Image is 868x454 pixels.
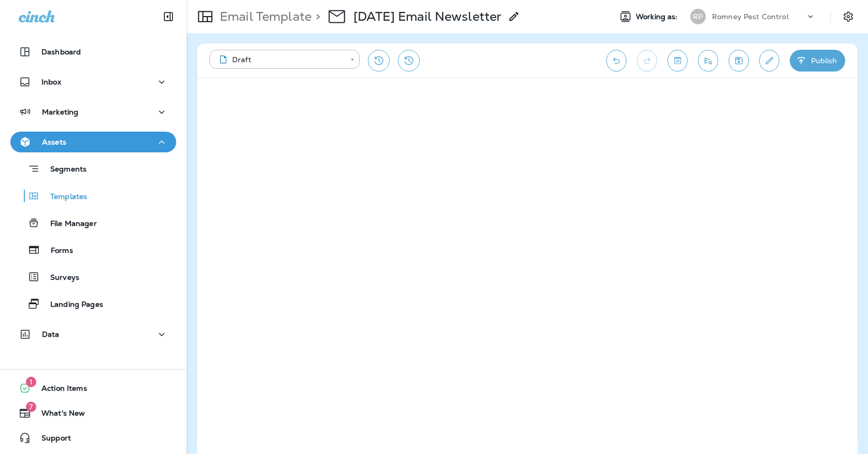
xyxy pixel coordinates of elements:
p: File Manager [40,219,97,229]
p: Assets [42,138,66,146]
span: Working as: [636,12,680,21]
p: Data [42,330,60,338]
p: Forms [40,246,73,256]
button: Edit details [759,50,779,72]
div: RP [690,9,706,24]
button: Landing Pages [10,293,176,315]
div: October '25 Email Newsletter [353,9,502,24]
p: [DATE] Email Newsletter [353,9,502,24]
button: Inbox [10,72,176,92]
button: Segments [10,158,176,180]
button: Settings [839,7,858,26]
button: Data [10,324,176,345]
button: Send test email [698,50,718,72]
button: View Changelog [398,50,420,72]
p: Surveys [40,273,79,283]
button: 1Action Items [10,378,176,399]
p: Landing Pages [40,300,103,310]
button: Publish [790,50,845,72]
button: Dashboard [10,41,176,62]
button: Support [10,428,176,448]
button: Toggle preview [667,50,688,72]
span: Support [31,434,71,446]
span: 1 [26,377,36,387]
button: Collapse Sidebar [154,6,183,27]
p: Segments [40,165,87,175]
button: Forms [10,239,176,261]
p: Marketing [42,108,78,116]
button: Marketing [10,102,176,122]
button: 7What's New [10,403,176,423]
span: Action Items [31,384,87,396]
span: 7 [26,402,36,412]
button: File Manager [10,212,176,234]
button: Restore from previous version [368,50,390,72]
button: Surveys [10,266,176,288]
p: Templates [40,192,87,202]
div: Draft [217,54,343,65]
p: Email Template [216,9,311,24]
button: Assets [10,132,176,152]
p: > [311,9,320,24]
p: Inbox [41,78,61,86]
p: Romney Pest Control [712,12,789,21]
button: Save [729,50,749,72]
button: Undo [606,50,627,72]
button: Templates [10,185,176,207]
span: What's New [31,409,85,421]
p: Dashboard [41,48,81,56]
